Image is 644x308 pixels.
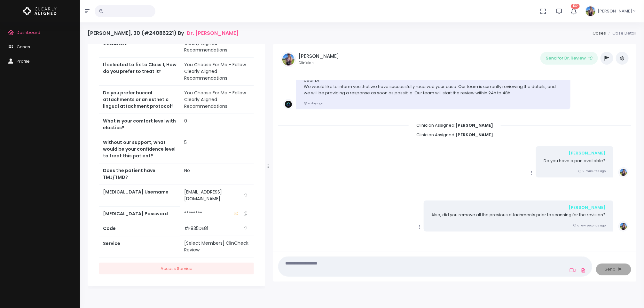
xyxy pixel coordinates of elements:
li: Case Detail [606,30,636,36]
p: Do you have a pan available? [544,158,606,164]
span: Clinician Assigned: [409,130,501,140]
a: Dr. [PERSON_NAME] [187,30,239,36]
a: Cases [593,30,606,36]
td: 5 [180,135,254,163]
h4: [PERSON_NAME], 30 (#24086221) By [88,30,239,36]
th: Without our support, what would be your confidence level to treat this patient? [99,135,180,163]
small: a day ago [304,101,323,105]
th: Do you prefer buccal attachments or an esthetic lingual attachment protocol? [99,86,180,114]
th: [MEDICAL_DATA] Username [99,185,180,207]
span: Profile [17,58,30,64]
img: Header Avatar [585,5,596,17]
a: Add Loom Video [569,268,577,273]
b: [PERSON_NAME] [455,122,493,128]
span: Dashboard [17,29,40,36]
td: #F835DE81 [180,221,254,236]
th: Code [99,221,180,236]
span: Clinician Assigned: [409,120,501,130]
td: You Choose For Me - Follow Clearly Aligned Recommendations [180,86,254,114]
span: Cases [17,44,30,50]
p: Also, did you remove all the previous attachments prior to scanning for the revision? [431,212,606,218]
th: What is your comfort level with elastics? [99,114,180,135]
small: Clinician [299,60,339,66]
h5: [PERSON_NAME] [299,53,339,59]
small: 2 minutes ago [578,169,606,173]
a: Add Files [579,265,587,276]
th: If selected to fix to Class 1, How do you prefer to treat it? [99,58,180,86]
div: [PERSON_NAME] [431,204,606,211]
p: Dear Dr. We would like to inform you that we have successfully received your case. Our team is cu... [304,77,563,96]
td: [EMAIL_ADDRESS][DOMAIN_NAME] [180,185,254,206]
div: [Select Members] ClinCheck Review [184,240,250,253]
td: 0 [180,114,254,135]
td: You Choose For Me - Follow Clearly Aligned Recommendations [180,58,254,86]
div: scrollable content [88,44,265,289]
img: Logo Horizontal [23,4,57,18]
a: Access Service [99,263,254,274]
th: Does the patient have TMJ/TMD? [99,163,180,185]
small: a few seconds ago [573,223,606,227]
span: [PERSON_NAME] [598,8,632,14]
div: scrollable content [278,80,631,245]
td: No [180,163,254,185]
div: [PERSON_NAME] [544,150,606,156]
th: [MEDICAL_DATA] Password [99,206,180,221]
b: [PERSON_NAME] [455,132,493,138]
span: 132 [571,4,580,9]
button: Send for Dr. Review [540,52,598,65]
th: Service [99,236,180,257]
